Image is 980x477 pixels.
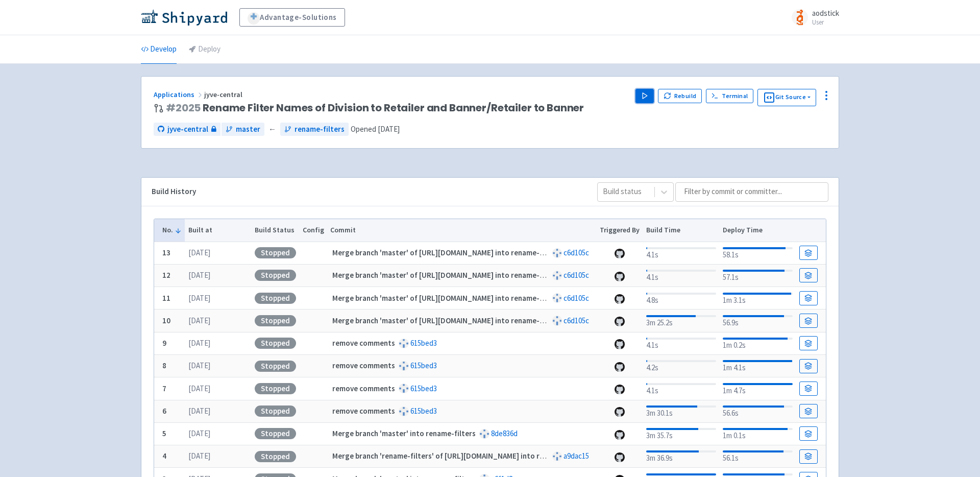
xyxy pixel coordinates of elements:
b: 9 [162,338,166,348]
a: 615bed3 [410,338,437,348]
div: Stopped [255,406,296,417]
a: Build Details [799,246,818,260]
a: 615bed3 [410,361,437,370]
a: master [222,123,264,136]
th: Deploy Time [719,219,796,242]
div: Stopped [255,270,296,281]
a: rename-filters [280,123,349,136]
button: No. [162,225,182,235]
a: aodstick User [786,9,839,26]
a: Build Details [799,404,818,418]
a: Build Details [799,426,818,441]
strong: remove comments [332,384,395,393]
a: Build Details [799,449,818,464]
a: Advantage-Solutions [239,8,345,27]
div: 57.1s [723,268,793,283]
th: Config [299,219,327,242]
strong: Merge branch 'master' of [URL][DOMAIN_NAME] into rename-filters [332,270,561,280]
img: Shipyard logo [141,9,227,26]
div: 1m 4.7s [723,381,793,397]
div: Stopped [255,451,296,462]
small: User [812,19,839,26]
b: 7 [162,384,166,393]
div: 3m 36.9s [646,448,716,464]
button: Git Source [757,89,816,106]
div: Stopped [255,315,296,326]
b: 11 [162,293,170,303]
time: [DATE] [188,338,210,348]
time: [DATE] [378,124,400,134]
button: Rebuild [658,89,702,103]
a: c6d105c [563,316,589,325]
div: Build History [152,186,581,198]
a: Build Details [799,291,818,305]
a: Build Details [799,359,818,373]
a: Build Details [799,268,818,282]
strong: Merge branch 'master' of [URL][DOMAIN_NAME] into rename-filters [332,293,561,303]
b: 4 [162,451,166,461]
time: [DATE] [188,316,210,325]
time: [DATE] [188,384,210,393]
span: ← [268,124,276,135]
div: 1m 0.2s [723,336,793,351]
th: Build Status [251,219,299,242]
div: 4.1s [646,381,716,397]
th: Built at [185,219,251,242]
strong: remove comments [332,406,395,416]
a: #2025 [166,101,201,115]
div: 4.1s [646,336,716,351]
div: 3m 35.7s [646,426,716,442]
span: jyve-central [204,90,244,99]
a: c6d105c [563,293,589,303]
div: 56.1s [723,448,793,464]
a: Develop [141,35,177,64]
th: Commit [327,219,597,242]
a: Deploy [189,35,220,64]
div: 3m 30.1s [646,403,716,419]
b: 5 [162,428,166,438]
div: 56.6s [723,403,793,419]
button: Play [635,89,654,103]
a: jyve-central [154,123,220,136]
time: [DATE] [188,270,210,280]
div: 58.1s [723,245,793,261]
div: 4.1s [646,268,716,283]
div: Stopped [255,338,296,349]
div: 4.8s [646,291,716,306]
a: 615bed3 [410,406,437,416]
div: Stopped [255,428,296,439]
time: [DATE] [188,293,210,303]
div: 1m 4.1s [723,358,793,374]
div: Stopped [255,293,296,304]
a: 615bed3 [410,384,437,393]
div: Stopped [255,361,296,372]
span: Rename Filter Names of Division to Retailer and Banner/Retailer to Banner [166,102,584,114]
time: [DATE] [188,248,210,257]
b: 8 [162,361,166,370]
strong: Merge branch 'master' of [URL][DOMAIN_NAME] into rename-filters [332,316,561,325]
div: Stopped [255,383,296,394]
th: Triggered By [597,219,643,242]
a: Terminal [706,89,753,103]
input: Filter by commit or committer... [675,182,828,202]
strong: remove comments [332,361,395,370]
a: Applications [154,90,204,99]
strong: Merge branch 'master' of [URL][DOMAIN_NAME] into rename-filters [332,248,561,257]
div: 3m 25.2s [646,313,716,329]
time: [DATE] [188,428,210,438]
div: 56.9s [723,313,793,329]
time: [DATE] [188,361,210,370]
div: 4.1s [646,245,716,261]
div: 1m 0.1s [723,426,793,442]
strong: remove comments [332,338,395,348]
strong: Merge branch 'rename-filters' of [URL][DOMAIN_NAME] into rename-filters [332,451,586,461]
a: c6d105c [563,270,589,280]
span: master [236,124,260,135]
strong: Merge branch 'master' into rename-filters [332,428,476,438]
div: 4.2s [646,358,716,374]
a: 8de836d [491,428,518,438]
time: [DATE] [188,406,210,416]
a: Build Details [799,314,818,328]
a: Build Details [799,381,818,396]
b: 6 [162,406,166,416]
